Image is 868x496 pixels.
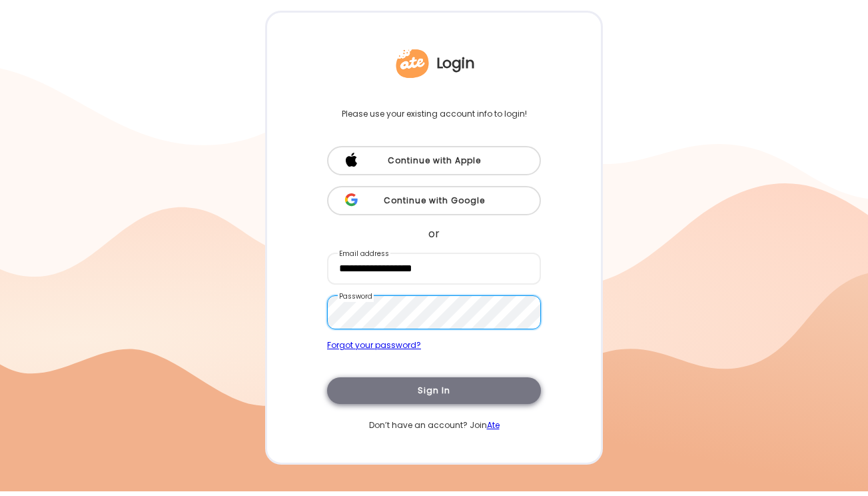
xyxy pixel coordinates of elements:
a: Forgot your password? [327,340,541,351]
a: Ate [487,419,500,431]
label: Email address [338,249,390,259]
h2: Login [436,53,475,73]
div: or [327,226,541,242]
div: Continue with Google [327,186,541,215]
div: Don’t have an account? Join [327,420,541,431]
div: Please use your existing account info to login! [327,109,541,119]
div: Continue with Apple [327,146,541,175]
div: Sign In [327,377,541,404]
label: Password [338,291,374,302]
